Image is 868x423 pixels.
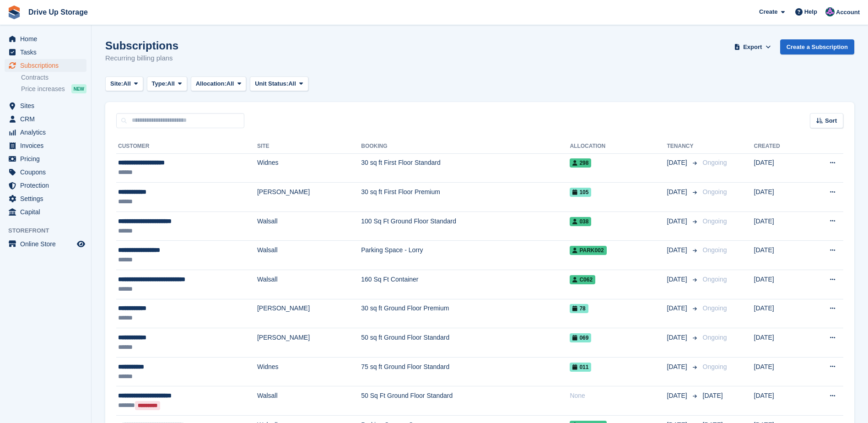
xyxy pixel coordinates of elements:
[754,270,806,299] td: [DATE]
[703,334,727,341] span: Ongoing
[361,357,570,386] td: 75 sq ft Ground Floor Standard
[20,192,75,205] span: Settings
[570,363,591,372] span: 011
[123,79,131,88] span: All
[5,238,86,250] a: menu
[733,39,773,54] button: Export
[754,183,806,212] td: [DATE]
[667,275,689,284] span: [DATE]
[21,85,65,93] span: Price increases
[361,183,570,212] td: 30 sq ft First Floor Premium
[257,328,361,358] td: [PERSON_NAME]
[20,139,75,152] span: Invoices
[167,79,175,88] span: All
[754,241,806,270] td: [DATE]
[255,79,288,88] span: Unit Status:
[196,79,226,88] span: Allocation:
[570,217,591,226] span: 038
[667,304,689,313] span: [DATE]
[703,188,727,195] span: Ongoing
[257,386,361,416] td: Walsall
[20,99,75,112] span: Sites
[257,270,361,299] td: Walsall
[703,159,727,166] span: Ongoing
[570,275,595,284] span: C062
[754,299,806,328] td: [DATE]
[226,79,234,88] span: All
[25,5,92,20] a: Drive Up Storage
[5,59,86,72] a: menu
[361,211,570,241] td: 100 Sq Ft Ground Floor Standard
[7,5,21,19] img: stora-icon-8386f47178a22dfd0bd8f6a31ec36ba5ce8667c1dd55bd0f319d3a0aa187defe.svg
[257,299,361,328] td: [PERSON_NAME]
[75,239,86,249] a: Preview store
[667,217,689,226] span: [DATE]
[570,158,591,168] span: 298
[361,139,570,154] th: Booking
[20,152,75,165] span: Pricing
[5,126,86,139] a: menu
[105,53,178,64] p: Recurring billing plans
[250,76,308,92] button: Unit Status: All
[5,46,86,59] a: menu
[570,246,606,255] span: PARK002
[570,188,591,197] span: 105
[257,241,361,270] td: Walsall
[257,211,361,241] td: Walsall
[5,179,86,192] a: menu
[361,386,570,416] td: 50 Sq Ft Ground Floor Standard
[147,76,187,92] button: Type: All
[754,386,806,416] td: [DATE]
[825,7,835,16] img: Andy
[754,211,806,241] td: [DATE]
[21,73,86,82] a: Contracts
[257,139,361,154] th: Site
[21,84,86,94] a: Price increases NEW
[20,179,75,192] span: Protection
[8,226,91,235] span: Storefront
[20,113,75,125] span: CRM
[743,43,762,52] span: Export
[20,33,75,45] span: Home
[836,8,860,17] span: Account
[5,33,86,45] a: menu
[754,357,806,386] td: [DATE]
[20,166,75,179] span: Coupons
[667,158,689,168] span: [DATE]
[105,39,178,52] h1: Subscriptions
[361,153,570,183] td: 30 sq ft First Floor Standard
[703,276,727,283] span: Ongoing
[804,7,817,16] span: Help
[20,59,75,72] span: Subscriptions
[570,139,667,154] th: Allocation
[703,217,727,225] span: Ongoing
[116,139,257,154] th: Customer
[754,139,806,154] th: Created
[105,76,143,92] button: Site: All
[5,152,86,165] a: menu
[570,391,667,401] div: None
[5,166,86,179] a: menu
[780,39,854,54] a: Create a Subscription
[759,7,777,16] span: Create
[257,153,361,183] td: Widnes
[825,116,837,125] span: Sort
[152,79,167,88] span: Type:
[20,126,75,139] span: Analytics
[20,238,75,250] span: Online Store
[20,46,75,59] span: Tasks
[5,192,86,205] a: menu
[570,333,591,342] span: 069
[667,245,689,255] span: [DATE]
[570,304,588,313] span: 78
[667,333,689,342] span: [DATE]
[703,304,727,312] span: Ongoing
[361,299,570,328] td: 30 sq ft Ground Floor Premium
[703,363,727,370] span: Ongoing
[288,79,296,88] span: All
[361,328,570,358] td: 50 sq ft Ground Floor Standard
[5,99,86,112] a: menu
[5,139,86,152] a: menu
[754,153,806,183] td: [DATE]
[703,246,727,254] span: Ongoing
